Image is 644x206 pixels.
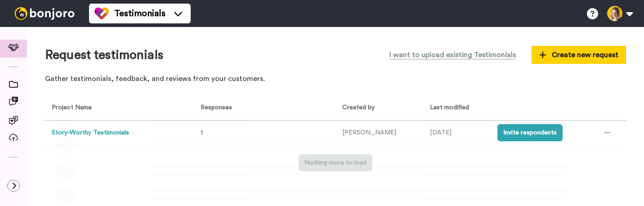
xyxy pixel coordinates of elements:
td: [PERSON_NAME] [335,121,423,145]
img: tm-color.svg [94,6,109,21]
h1: Request testimonials [45,48,163,62]
span: Create new request [539,49,618,60]
th: Last modified [423,96,491,121]
span: 1 [201,130,203,136]
span: Responses [197,104,232,111]
button: I want to upload existing Testimonials [383,45,523,65]
td: [DATE] [423,121,491,145]
th: Project Name [45,96,190,121]
th: Created by [335,96,423,121]
span: I want to upload existing Testimonials [389,49,516,60]
button: Nothing more to load [299,154,372,171]
button: Create new request [532,46,626,64]
button: Story-Worthy Testimonials [52,128,129,138]
span: Testimonials [114,7,165,20]
button: Invite respondents [497,124,563,141]
img: bj-logo-header-white.svg [11,7,78,20]
p: Gather testimonials, feedback, and reviews from your customers. [45,74,626,84]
